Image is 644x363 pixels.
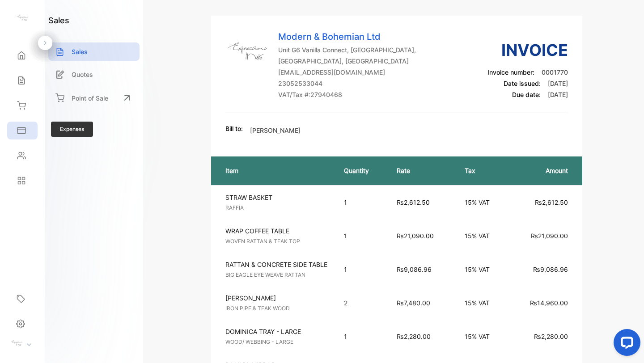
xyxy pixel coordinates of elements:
p: [EMAIL_ADDRESS][DOMAIN_NAME] [278,68,416,77]
p: WRAP COFFEE TABLE [225,226,328,236]
p: 1 [344,231,379,241]
p: Unit G6 Vanilla Connect, [GEOGRAPHIC_DATA], [278,45,416,55]
img: logo [16,12,29,25]
p: Modern & Bohemian Ltd [278,30,416,43]
p: 15% VAT [465,332,500,341]
iframe: LiveChat chat widget [606,325,644,363]
span: ₨21,090.00 [531,232,568,240]
p: STRAW BASKET [225,193,328,202]
p: VAT/Tax #: 27940468 [278,90,416,99]
p: RAFFIA [225,204,328,212]
p: BIG EAGLE EYE WEAVE RATTAN [225,271,328,279]
p: [PERSON_NAME] [250,126,301,135]
a: Point of Sale [48,88,140,108]
img: Company Logo [225,30,270,75]
span: Invoice number: [487,68,534,76]
span: [DATE] [548,80,568,87]
p: WOOD/ WEBBING - LARGE [225,338,328,346]
p: WOVEN RATTAN & TEAK TOP [225,237,328,245]
p: DOMINICA TRAY - LARGE [225,327,328,336]
span: [DATE] [548,91,568,98]
span: ₨21,090.00 [397,232,434,240]
p: Item [225,166,326,175]
span: ₨7,480.00 [397,299,430,307]
p: 15% VAT [465,265,500,274]
p: Amount [518,166,568,175]
h1: sales [48,14,69,26]
span: ₨2,280.00 [397,333,431,340]
p: 1 [344,332,379,341]
img: profile [10,337,23,350]
span: ₨14,960.00 [530,299,568,307]
span: ₨9,086.96 [533,266,568,273]
p: [GEOGRAPHIC_DATA], [GEOGRAPHIC_DATA] [278,56,416,66]
p: 15% VAT [465,231,500,241]
p: 23052533044 [278,79,416,88]
a: Quotes [48,65,140,84]
p: 1 [344,198,379,207]
p: Quantity [344,166,379,175]
p: Tax [465,166,500,175]
span: ₨9,086.96 [397,266,432,273]
span: ₨2,280.00 [534,333,568,340]
p: Point of Sale [72,93,108,103]
p: Sales [72,47,88,56]
p: 15% VAT [465,298,500,308]
p: IRON PIPE & TEAK WOOD [225,304,328,312]
p: [PERSON_NAME] [225,293,328,303]
p: 1 [344,265,379,274]
p: 15% VAT [465,198,500,207]
a: Sales [48,42,140,61]
p: Bill to: [225,124,243,133]
p: 2 [344,298,379,308]
span: Due date: [512,91,541,98]
h3: Invoice [487,38,568,62]
p: RATTAN & CONCRETE SIDE TABLE [225,260,328,269]
p: Quotes [72,70,93,79]
span: Date issued: [504,80,541,87]
span: Expenses [51,122,93,137]
span: ₨2,612.50 [535,198,568,206]
span: 0001770 [542,68,568,76]
p: Rate [397,166,447,175]
span: ₨2,612.50 [397,198,430,206]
